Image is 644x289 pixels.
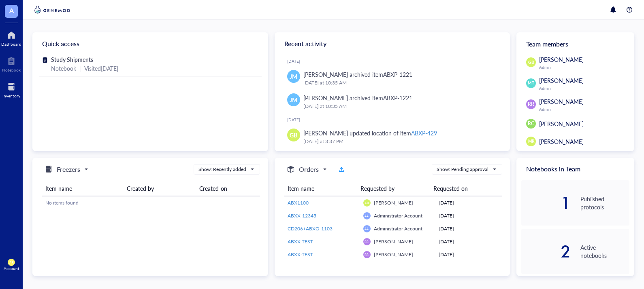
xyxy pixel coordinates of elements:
[357,181,430,196] th: Requested by
[539,107,629,112] div: Admin
[430,181,495,196] th: Requested on
[580,243,629,259] div: Active notebooks
[439,212,499,219] div: [DATE]
[303,102,497,110] div: [DATE] at 10:35 AM
[374,199,413,206] span: [PERSON_NAME]
[51,64,76,73] div: Notebook
[32,32,268,55] div: Quick access
[528,138,534,144] span: MR
[383,94,412,102] div: ABXP-1221
[580,195,629,211] div: Published protocols
[288,199,357,207] a: ABX1100
[198,166,246,173] div: Show: Recently added
[528,59,534,66] span: GB
[365,253,369,256] span: RR
[281,125,504,149] a: GB[PERSON_NAME] updated location of itemABXP-429[DATE] at 3:37 PM
[516,158,634,180] div: Notebooks in Team
[374,238,413,245] span: [PERSON_NAME]
[439,238,499,245] div: [DATE]
[288,199,309,206] span: ABX1100
[539,55,584,63] span: [PERSON_NAME]
[539,137,584,146] span: [PERSON_NAME]
[196,181,260,196] th: Created on
[288,225,357,232] a: CD206+ABXO-1103
[290,72,297,81] span: JM
[374,212,422,219] span: Administrator Account
[288,238,357,245] a: ABXX-TEST
[437,166,488,173] div: Show: Pending approval
[9,5,14,15] span: A
[284,181,357,196] th: Item name
[521,196,570,209] div: 1
[303,70,412,79] div: [PERSON_NAME] archived item
[2,68,21,72] div: Notebook
[57,165,80,174] h5: Freezers
[287,117,504,122] div: [DATE]
[528,101,534,108] span: RR
[439,199,499,207] div: [DATE]
[521,245,570,258] div: 2
[84,64,118,73] div: Visited [DATE]
[288,212,357,219] a: ABXX-12345
[411,129,437,137] div: ABXP-429
[303,137,497,146] div: [DATE] at 3:37 PM
[539,76,584,84] span: [PERSON_NAME]
[1,42,21,46] div: Dashboard
[1,29,21,46] a: Dashboard
[42,181,124,196] th: Item name
[288,251,357,258] a: ABXX-TEST
[290,95,297,104] span: JM
[275,32,510,55] div: Recent activity
[383,70,412,78] div: ABXP-1221
[2,80,20,98] a: Inventory
[299,165,319,174] h5: Orders
[288,251,313,258] span: ABXX-TEST
[528,120,534,127] span: RC
[539,97,584,105] span: [PERSON_NAME]
[528,80,534,86] span: MT
[4,266,19,271] div: Account
[288,225,333,232] span: CD206+ABXO-1103
[45,199,257,207] div: No items found
[365,201,369,205] span: GB
[539,86,629,91] div: Admin
[516,32,634,55] div: Team members
[287,59,504,63] div: [DATE]
[365,214,369,217] span: AA
[303,93,412,102] div: [PERSON_NAME] archived item
[79,64,81,73] div: |
[32,5,72,15] img: genemod-logo
[290,131,297,139] span: GB
[288,212,316,219] span: ABXX-12345
[539,120,584,128] span: [PERSON_NAME]
[374,251,413,258] span: [PERSON_NAME]
[439,251,499,258] div: [DATE]
[303,129,437,137] div: [PERSON_NAME] updated location of item
[539,65,629,70] div: Admin
[2,93,20,98] div: Inventory
[439,225,499,232] div: [DATE]
[2,55,21,72] a: Notebook
[365,227,369,230] span: AA
[365,240,369,243] span: RR
[374,225,422,232] span: Administrator Account
[9,260,13,264] span: AR
[124,181,196,196] th: Created by
[51,55,93,63] span: Study Shipments
[288,238,313,245] span: ABXX-TEST
[303,79,497,87] div: [DATE] at 10:35 AM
